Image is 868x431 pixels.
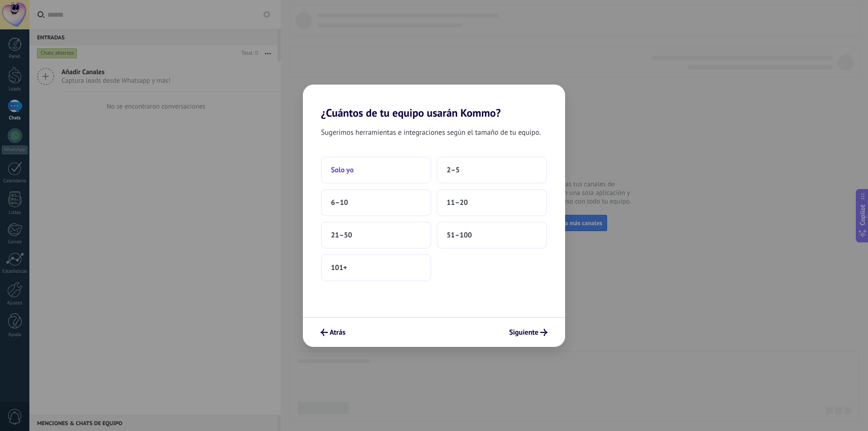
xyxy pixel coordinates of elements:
button: 11–20 [437,189,547,216]
button: 101+ [321,254,431,281]
span: 2–5 [447,166,460,175]
span: Atrás [330,329,345,336]
button: 51–100 [437,222,547,249]
span: 6–10 [331,198,348,207]
span: 11–20 [447,198,468,207]
button: 6–10 [321,189,431,216]
h2: ¿Cuántos de tu equipo usarán Kommo? [303,85,565,119]
span: Sugerimos herramientas e integraciones según el tamaño de tu equipo. [321,127,541,138]
button: Atrás [316,325,349,340]
span: Siguiente [509,329,538,336]
button: 2–5 [437,156,547,184]
button: 21–50 [321,222,431,249]
span: 51–100 [447,231,472,240]
button: Solo yo [321,156,431,184]
button: Siguiente [505,325,552,340]
span: 21–50 [331,231,352,240]
span: Solo yo [331,166,354,175]
span: 101+ [331,263,347,272]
